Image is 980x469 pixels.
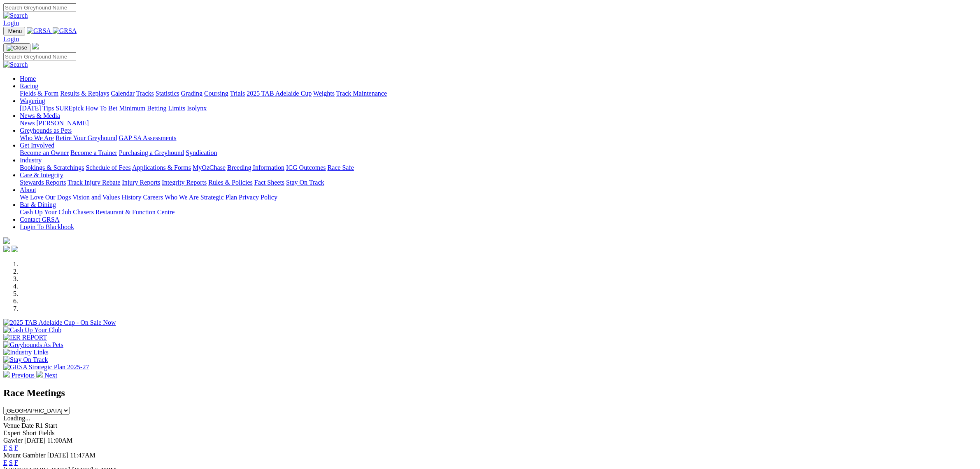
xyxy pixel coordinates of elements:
span: Mount Gambier [3,452,46,459]
img: logo-grsa-white.png [3,237,10,244]
a: We Love Our Dogs [20,194,71,201]
div: Bar & Dining [20,209,977,216]
a: Next [36,372,57,379]
span: Fields [38,429,54,436]
a: F [14,459,18,466]
a: Contact GRSA [20,216,59,223]
a: Cash Up Your Club [20,209,71,216]
img: GRSA [53,27,77,35]
span: Next [44,372,57,379]
span: Loading... [3,415,30,422]
a: Previous [3,372,36,379]
button: Toggle navigation [3,43,30,52]
a: E [3,459,7,466]
img: Close [7,45,27,51]
a: Integrity Reports [162,179,207,186]
a: Stewards Reports [20,179,66,186]
a: Applications & Forms [132,164,191,171]
a: Retire Your Greyhound [56,134,117,141]
a: Care & Integrity [20,171,63,178]
a: Login [3,35,19,42]
div: Greyhounds as Pets [20,134,977,142]
a: Trials [230,90,245,97]
a: SUREpick [56,105,84,112]
a: Who We Are [165,194,199,201]
a: History [121,194,141,201]
span: Menu [8,28,22,34]
img: Search [3,61,28,68]
a: Privacy Policy [239,194,277,201]
a: Home [20,75,36,82]
a: Become an Owner [20,149,69,156]
img: Greyhounds As Pets [3,341,63,349]
a: E [3,444,7,451]
span: Previous [12,372,35,379]
a: F [14,444,18,451]
a: 2025 TAB Adelaide Cup [247,90,312,97]
a: Isolynx [187,105,207,112]
a: MyOzChase [193,164,226,171]
button: Toggle navigation [3,27,25,35]
a: Login [3,19,19,26]
img: Cash Up Your Club [3,326,61,334]
input: Search [3,52,76,61]
span: Short [23,429,37,436]
a: Chasers Restaurant & Function Centre [73,209,175,216]
div: Get Involved [20,149,977,157]
span: [DATE] [47,452,69,459]
a: Track Maintenance [336,90,387,97]
a: Login To Blackbook [20,223,74,230]
a: Fields & Form [20,90,58,97]
img: Industry Links [3,349,49,356]
a: News [20,120,35,127]
a: S [9,444,13,451]
img: 2025 TAB Adelaide Cup - On Sale Now [3,319,116,326]
a: Syndication [186,149,217,156]
a: Fact Sheets [254,179,284,186]
a: GAP SA Assessments [119,134,177,141]
img: GRSA [27,27,51,35]
a: How To Bet [86,105,118,112]
a: Race Safe [327,164,354,171]
a: Stay On Track [286,179,324,186]
a: Purchasing a Greyhound [119,149,184,156]
img: chevron-right-pager-white.svg [36,371,43,378]
a: Racing [20,82,38,89]
a: Schedule of Fees [86,164,130,171]
img: facebook.svg [3,246,10,252]
span: Date [21,422,34,429]
a: Become a Trainer [70,149,117,156]
a: Breeding Information [227,164,284,171]
img: chevron-left-pager-white.svg [3,371,10,378]
a: Minimum Betting Limits [119,105,185,112]
span: [DATE] [24,437,46,444]
div: Wagering [20,105,977,112]
span: Expert [3,429,21,436]
a: Calendar [111,90,135,97]
div: Care & Integrity [20,179,977,186]
a: About [20,186,36,193]
div: News & Media [20,120,977,127]
a: Bar & Dining [20,201,56,208]
div: Racing [20,90,977,97]
a: Weights [313,90,335,97]
span: R1 Start [35,422,57,429]
input: Search [3,3,76,12]
a: Greyhounds as Pets [20,127,72,134]
span: 11:00AM [47,437,73,444]
h2: Race Meetings [3,387,977,399]
a: Industry [20,157,42,164]
a: Who We Are [20,134,54,141]
a: Bookings & Scratchings [20,164,84,171]
a: Strategic Plan [200,194,237,201]
a: Statistics [156,90,179,97]
span: Venue [3,422,20,429]
span: 11:47AM [70,452,95,459]
a: ICG Outcomes [286,164,326,171]
div: Industry [20,164,977,171]
a: Results & Replays [60,90,109,97]
a: Coursing [204,90,228,97]
a: Careers [143,194,163,201]
a: [PERSON_NAME] [36,120,88,127]
img: logo-grsa-white.png [32,43,39,49]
